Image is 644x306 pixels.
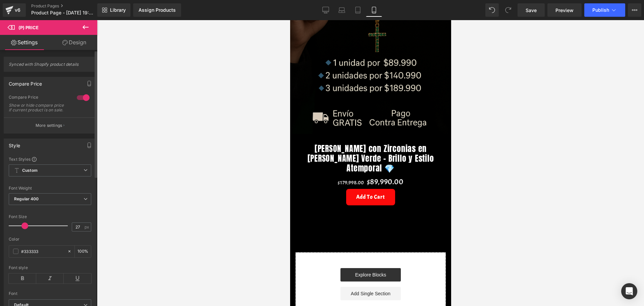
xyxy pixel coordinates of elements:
[22,168,38,173] b: Custom
[50,35,99,50] a: Design
[9,214,91,219] div: Font Size
[555,7,574,14] span: Preview
[50,267,111,280] a: Add Single Section
[14,196,39,201] b: Regular 400
[526,7,537,14] span: Save
[9,139,20,148] div: Style
[9,291,91,296] div: Font
[628,3,641,17] button: More
[318,3,334,17] a: Desktop
[592,7,609,13] span: Publish
[75,246,91,257] div: %
[9,103,69,112] div: Show or hide compare price if current product is on sale.
[350,3,366,17] a: Tablet
[3,3,26,17] a: v6
[501,3,515,17] button: Redo
[66,173,95,180] span: Add To Cart
[366,3,382,17] a: Mobile
[110,7,126,13] span: Library
[9,62,91,71] span: Synced with Shopify product details
[9,156,91,162] div: Text Styles
[31,10,96,15] span: Product Page - [DATE] 19:03:53
[621,283,637,299] div: Open Intercom Messenger
[584,3,625,17] button: Publish
[13,6,22,14] div: v6
[50,248,111,261] a: Explore Blocks
[485,3,499,17] button: Undo
[77,155,113,168] span: $89,990.00
[9,265,91,270] div: Font style
[97,3,130,17] a: New Library
[9,237,91,242] div: Color
[31,3,108,9] a: Product Pages
[547,3,582,17] a: Preview
[139,7,176,13] div: Assign Products
[85,225,90,229] span: px
[9,186,91,191] div: Font Weight
[9,77,42,87] div: Compare Price
[9,95,70,102] div: Compare Price
[4,117,96,133] button: More settings
[48,159,74,166] span: $179,998.00
[21,248,64,255] input: Color
[16,286,145,290] p: or Drag & Drop elements from left sidebar
[18,25,39,30] span: (P) Price
[36,122,62,129] p: More settings
[56,169,105,185] button: Add To Cart
[8,124,153,153] a: [PERSON_NAME] con Zirconias en [PERSON_NAME] Verde – Brillo y Estilo Atemporal 💎
[334,3,350,17] a: Laptop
